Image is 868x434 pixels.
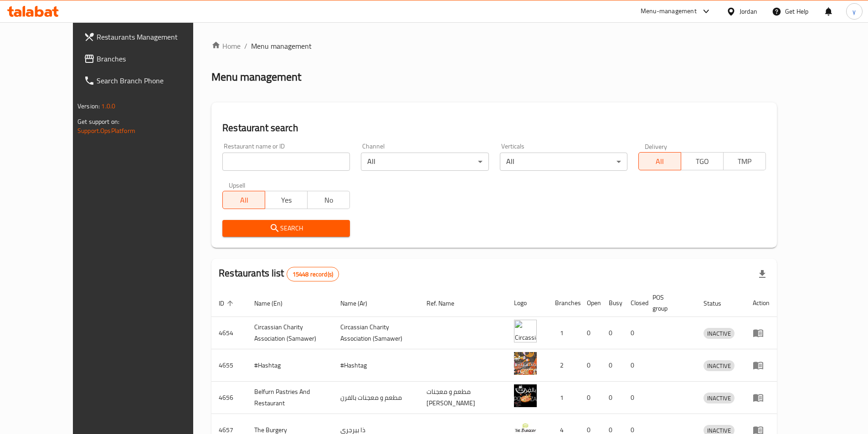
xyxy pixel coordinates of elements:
input: Search for restaurant name or ID.. [222,153,350,171]
span: INACTIVE [704,393,734,403]
button: All [638,152,681,170]
th: Branches [548,289,580,317]
span: TMP [727,155,762,168]
td: #Hashtag [247,349,333,382]
h2: Restaurants list [219,266,339,281]
th: Busy [601,289,623,317]
button: Search [222,220,350,237]
td: ​Circassian ​Charity ​Association​ (Samawer) [333,317,419,349]
span: 15448 record(s) [287,270,339,279]
span: TGO [685,155,720,168]
td: #Hashtag [333,349,419,382]
a: Branches [77,48,218,70]
td: 4654 [211,317,247,349]
td: 0 [580,382,601,414]
td: 0 [623,349,645,382]
a: Restaurants Management [77,26,218,48]
span: POS group [652,292,685,314]
td: 1 [548,317,580,349]
div: All [361,153,488,171]
span: Status [704,298,733,309]
div: Menu [753,327,770,338]
span: INACTIVE [704,328,734,339]
div: All [500,153,627,171]
td: 0 [623,382,645,414]
td: 2 [548,349,580,382]
div: Export file [751,263,773,285]
label: Upsell [229,182,246,188]
div: Menu [753,392,770,403]
button: TMP [723,152,766,170]
div: Total records count [287,267,339,281]
h2: Restaurant search [222,121,766,135]
nav: breadcrumb [211,41,777,51]
td: 0 [601,382,623,414]
span: Restaurants Management [97,31,211,42]
span: Ref. Name [426,298,466,309]
span: 1.0.0 [101,100,115,112]
td: 0 [623,317,645,349]
a: Home [211,41,241,51]
img: ​Circassian ​Charity ​Association​ (Samawer) [514,320,537,342]
span: Get support on: [77,116,119,128]
span: All [642,155,678,168]
td: ​Circassian ​Charity ​Association​ (Samawer) [247,317,333,349]
span: y [853,6,856,16]
span: Name (En) [254,298,294,309]
td: مطعم و معجنات [PERSON_NAME] [419,382,507,414]
td: 4656 [211,382,247,414]
span: Search Branch Phone [97,75,211,86]
span: No [311,194,346,207]
td: 0 [580,349,601,382]
a: Search Branch Phone [77,70,218,92]
button: Yes [265,191,308,209]
th: Closed [623,289,645,317]
button: TGO [681,152,724,170]
li: / [244,41,247,51]
td: 0 [601,349,623,382]
span: INACTIVE [704,361,734,371]
div: Menu [753,360,770,371]
span: ID [219,298,236,309]
h2: Menu management [211,70,301,84]
th: Open [580,289,601,317]
div: Jordan [740,6,757,16]
span: Name (Ar) [340,298,379,309]
span: Version: [77,100,100,112]
img: #Hashtag [514,352,537,375]
td: Belfurn Pastries And Restaurant [247,382,333,414]
span: Menu management [251,41,312,51]
td: 4655 [211,349,247,382]
img: Belfurn Pastries And Restaurant [514,384,537,407]
a: Support.OpsPlatform [77,125,135,137]
td: 0 [580,317,601,349]
span: Yes [269,194,304,207]
th: Action [745,289,777,317]
span: All [226,194,262,207]
span: Branches [97,53,211,64]
label: Delivery [645,143,668,149]
td: 0 [601,317,623,349]
th: Logo [507,289,548,317]
div: Menu-management [641,6,697,17]
button: No [307,191,350,209]
td: 1 [548,382,580,414]
td: مطعم و معجنات بالفرن [333,382,419,414]
span: Search [230,223,343,234]
button: All [222,191,265,209]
